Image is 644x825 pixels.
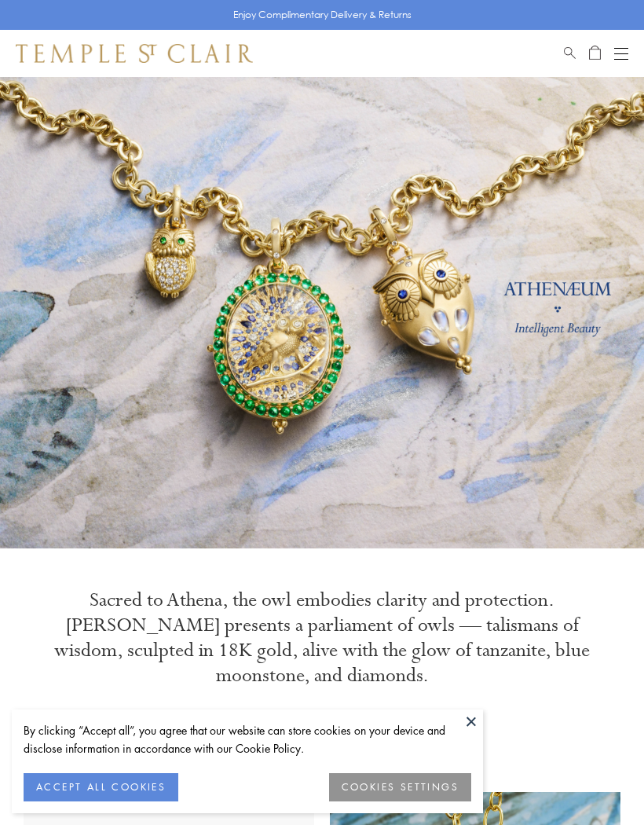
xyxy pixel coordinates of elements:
a: Search [564,44,576,63]
div: By clicking “Accept all”, you agree that our website can store cookies on your device and disclos... [24,721,471,757]
img: Temple St. Clair [16,44,253,63]
a: Open Shopping Bag [589,44,601,63]
p: Sacred to Athena, the owl embodies clarity and protection. [PERSON_NAME] presents a parliament of... [47,588,597,688]
iframe: Gorgias live chat messenger [565,751,628,809]
p: Enjoy Complimentary Delivery & Returns [233,7,412,23]
button: COOKIES SETTINGS [329,773,471,801]
button: Open navigation [614,44,628,63]
button: ACCEPT ALL COOKIES [24,773,178,801]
